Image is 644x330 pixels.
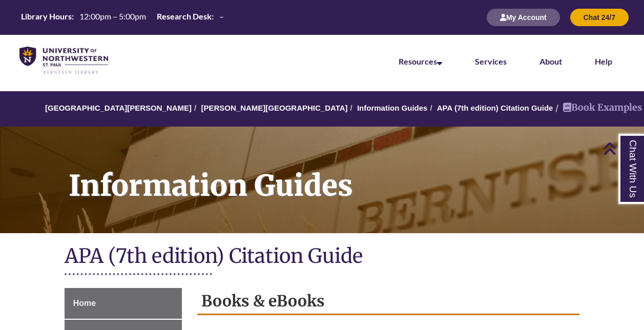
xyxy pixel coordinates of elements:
[73,299,96,307] span: Home
[570,9,629,26] button: Chat 24/7
[197,288,580,315] h2: Books & eBooks
[201,104,347,112] a: [PERSON_NAME][GEOGRAPHIC_DATA]
[153,11,215,22] th: Research Desk:
[603,141,641,155] a: Back to Top
[553,100,642,115] li: Book Examples
[19,47,108,75] img: UNWSP Library Logo
[357,104,428,112] a: Information Guides
[437,104,553,112] a: APA (7th edition) Citation Guide
[17,11,228,25] a: Hours Today
[65,243,580,271] h1: APA (7th edition) Citation Guide
[570,13,629,22] a: Chat 24/7
[57,127,644,220] h1: Information Guides
[487,13,560,22] a: My Account
[79,11,146,21] span: 12:00pm – 5:00pm
[17,11,75,22] th: Library Hours:
[65,288,182,319] a: Home
[45,104,192,112] a: [GEOGRAPHIC_DATA][PERSON_NAME]
[219,11,224,21] span: –
[399,56,442,66] a: Resources
[475,56,507,66] a: Services
[539,56,562,66] a: About
[595,56,612,66] a: Help
[17,11,228,24] table: Hours Today
[487,9,560,26] button: My Account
